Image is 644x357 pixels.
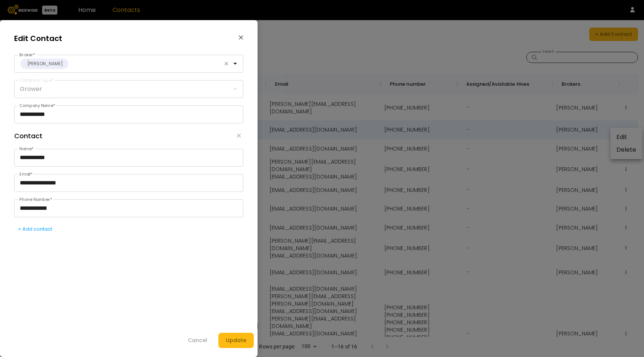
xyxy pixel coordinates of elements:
button: Cancel [180,333,215,348]
h3: Contact [14,133,42,139]
div: + Add contact [18,225,52,233]
button: Update [218,333,254,348]
button: + Add contact [14,223,56,235]
h2: Edit Contact [14,35,62,42]
div: [PERSON_NAME] [25,60,64,67]
div: Cancel [188,337,207,344]
div: Update [226,337,246,344]
button: Remove User [234,132,243,140]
